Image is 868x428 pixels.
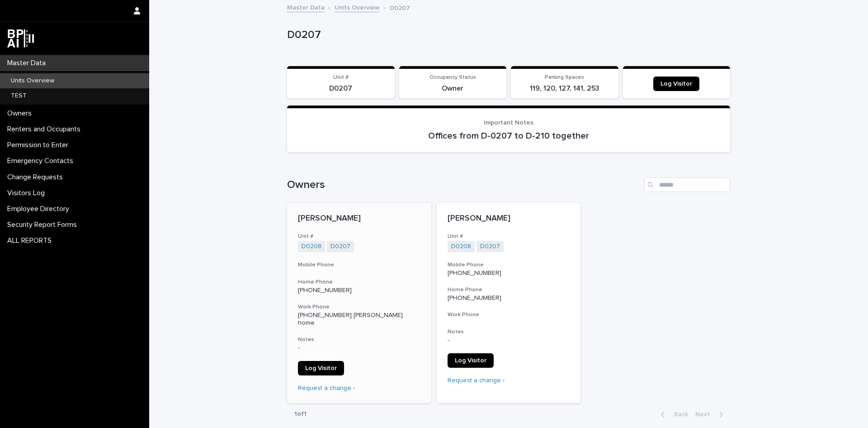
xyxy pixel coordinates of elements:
h3: Unit # [448,233,570,240]
p: Emergency Contacts [4,157,80,165]
p: Units Overview [4,77,61,85]
input: Search [644,178,730,192]
a: D0208 [302,243,321,250]
p: Master Data [4,59,53,67]
p: 1 of 1 [287,403,314,425]
a: D0207 [480,243,500,250]
p: Owner [405,84,501,93]
p: Security Report Forms [4,221,84,229]
a: Request a change › [298,385,355,391]
a: Master Data [287,2,325,12]
p: Offices from D-0207 to D-210 together [298,130,719,141]
p: - [448,337,570,344]
a: [PHONE_NUMBER] [448,295,501,301]
span: Back [669,411,688,418]
h1: Owners [287,178,641,192]
p: 119, 120, 127, 141, 253 [516,84,613,93]
p: Permission to Enter [4,141,75,149]
h3: Mobile Phone [448,261,570,269]
a: D0207 [330,243,350,250]
a: [PHONE_NUMBER] [298,287,352,293]
a: Units Overview [335,2,380,12]
a: Request a change › [448,377,505,384]
button: Next [692,410,730,418]
p: Renters and Occupants [4,125,88,134]
a: D0208 [451,243,471,250]
h3: Work Phone [448,311,570,318]
span: Important Notes [484,120,533,126]
h3: Home Phone [298,279,420,286]
a: [PERSON_NAME]Unit #D0208 D0207 Mobile PhoneHome Phone[PHONE_NUMBER]Work Phone[PHONE_NUMBER] [PERS... [287,203,431,403]
button: Back [654,410,692,418]
p: Employee Directory [4,205,76,213]
p: [PERSON_NAME] [298,214,420,224]
h3: Notes [448,328,570,336]
a: Log Visitor [448,353,494,368]
a: Log Visitor [298,361,344,375]
h3: Mobile Phone [298,261,420,269]
p: [PERSON_NAME] [448,214,570,224]
span: Next [695,411,715,418]
p: Change Requests [4,173,70,182]
p: D0207 [292,84,389,93]
p: TEST [4,92,34,100]
img: dwgmcNfxSF6WIOOXiGgu [7,29,34,48]
span: Occupancy Status [429,75,476,80]
p: D0207 [390,2,410,12]
h3: Unit # [298,233,420,240]
p: D0207 [287,29,726,42]
a: [PERSON_NAME]Unit #D0208 D0207 Mobile Phone[PHONE_NUMBER]Home Phone[PHONE_NUMBER]Work PhoneNotes-... [437,203,581,403]
h3: Notes [298,336,420,343]
a: [PHONE_NUMBER] [448,270,501,276]
span: Parking Spaces [545,75,584,80]
p: Owners [4,109,39,118]
span: Log Visitor [660,81,692,87]
span: Log Visitor [455,357,486,364]
p: Visitors Log [4,189,52,197]
span: Log Visitor [305,365,337,371]
a: Log Visitor [653,77,699,91]
h3: Home Phone [448,286,570,293]
a: [PHONE_NUMBER] [PERSON_NAME] home [298,312,405,326]
h3: Work Phone [298,303,420,311]
p: - [298,344,420,352]
span: Unit # [333,75,349,80]
p: ALL REPORTS [4,236,59,245]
